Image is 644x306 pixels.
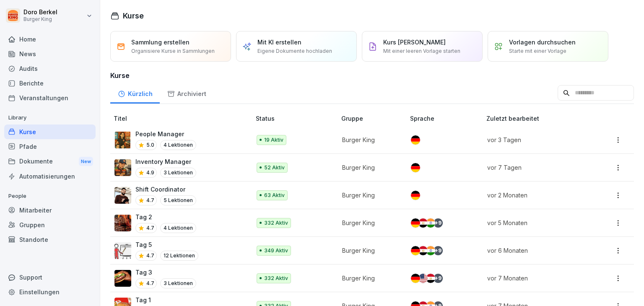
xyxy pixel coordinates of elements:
[114,159,131,176] img: o1h5p6rcnzw0lu1jns37xjxx.png
[418,218,428,228] img: eg.svg
[509,38,576,47] p: Vorlagen durchsuchen
[4,111,96,124] p: Library
[4,154,96,169] div: Dokumente
[411,135,420,145] img: de.svg
[146,169,154,176] p: 4.9
[4,47,96,61] a: News
[342,246,397,255] p: Burger King
[383,38,446,47] p: Kurs [PERSON_NAME]
[23,16,57,22] p: Burger King
[114,215,131,231] img: hzkj8u8nkg09zk50ub0d0otk.png
[146,224,154,232] p: 4.7
[410,114,483,123] p: Sprache
[434,274,443,283] div: + 9
[114,242,131,259] img: vy1vuzxsdwx3e5y1d1ft51l0.png
[411,218,420,228] img: de.svg
[342,163,397,172] p: Burger King
[509,47,566,55] p: Starte mit einer Vorlage
[264,275,288,282] p: 332 Aktiv
[79,157,93,166] div: New
[411,274,420,283] img: de.svg
[264,164,285,171] p: 52 Aktiv
[135,296,196,304] p: Tag 1
[4,169,96,184] a: Automatisierungen
[160,251,198,261] p: 12 Lektionen
[135,213,196,221] p: Tag 2
[146,141,154,149] p: 5.0
[264,136,283,144] p: 19 Aktiv
[146,280,154,287] p: 4.7
[135,268,196,277] p: Tag 3
[146,252,154,259] p: 4.7
[383,47,460,55] p: Mit einer leeren Vorlage starten
[487,135,586,144] p: vor 3 Tagen
[110,70,634,80] h3: Kurse
[426,274,435,283] img: eg.svg
[4,76,96,91] a: Berichte
[110,82,160,104] a: Kürzlich
[342,218,397,227] p: Burger King
[160,140,196,150] p: 4 Lektionen
[4,154,96,169] a: DokumenteNew
[160,195,196,205] p: 5 Lektionen
[264,247,288,254] p: 349 Aktiv
[411,246,420,255] img: de.svg
[135,157,196,166] p: Inventory Manager
[4,285,96,299] a: Einstellungen
[135,130,196,138] p: People Manager
[160,82,213,104] a: Archiviert
[257,38,301,47] p: Mit KI erstellen
[426,246,435,255] img: in.svg
[487,274,586,283] p: vor 7 Monaten
[418,246,428,255] img: eg.svg
[256,114,338,123] p: Status
[114,187,131,204] img: q4kvd0p412g56irxfxn6tm8s.png
[434,218,443,228] div: + 9
[4,189,96,203] p: People
[434,246,443,255] div: + 9
[160,278,196,288] p: 3 Lektionen
[487,191,586,200] p: vor 2 Monaten
[4,139,96,154] a: Pfade
[4,124,96,139] a: Kurse
[4,270,96,285] div: Support
[257,47,332,55] p: Eigene Dokumente hochladen
[342,135,397,144] p: Burger King
[264,219,288,227] p: 332 Aktiv
[23,9,57,16] p: Doro Berkel
[131,38,190,47] p: Sammlung erstellen
[418,274,428,283] img: us.svg
[123,10,144,21] h1: Kurse
[487,246,586,255] p: vor 6 Monaten
[342,191,397,200] p: Burger King
[131,47,215,55] p: Organisiere Kurse in Sammlungen
[146,197,154,204] p: 4.7
[486,114,596,123] p: Zuletzt bearbeitet
[4,203,96,218] a: Mitarbeiter
[114,270,131,287] img: cq6tslmxu1pybroki4wxmcwi.png
[487,218,586,227] p: vor 5 Monaten
[342,274,397,283] p: Burger King
[4,91,96,105] a: Veranstaltungen
[4,61,96,76] a: Audits
[264,192,285,199] p: 63 Aktiv
[4,218,96,232] a: Gruppen
[426,218,435,228] img: in.svg
[114,132,131,148] img: xc3x9m9uz5qfs93t7kmvoxs4.png
[4,232,96,247] a: Standorte
[4,32,96,47] a: Home
[114,114,252,123] p: Titel
[135,185,196,194] p: Shift Coordinator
